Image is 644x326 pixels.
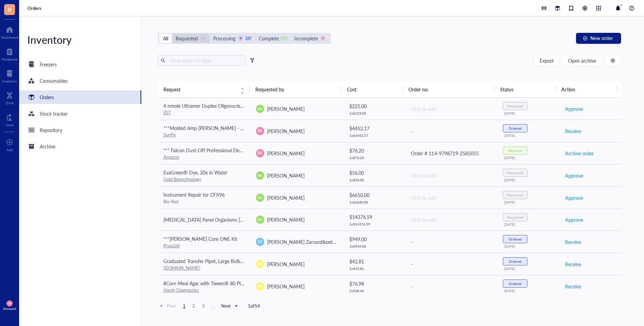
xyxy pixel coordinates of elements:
span: Approve [565,194,583,201]
span: [PERSON_NAME] [267,261,305,268]
div: 1 x $ 4452.17 [349,133,400,138]
div: Bio-Rad [163,198,245,205]
div: $ 949.00 [349,235,400,243]
a: Orders [19,90,141,104]
div: 8 [320,36,326,41]
a: SunPe [163,131,176,138]
th: Request [158,81,250,97]
span: Receive [565,127,581,135]
th: Requested by [250,81,342,97]
input: Find orders in table [168,55,243,66]
div: 1 x $ 14376.59 [349,222,400,226]
td: Click to add [405,186,497,209]
a: Amazon [163,154,179,160]
button: Approve [565,192,583,203]
td: Click to add [405,98,497,120]
div: Requested [176,35,198,42]
a: Core [6,112,13,127]
span: Approve [565,216,583,223]
div: All [163,35,168,42]
td: Click to add [405,209,497,231]
div: 1 x $ 42.81 [349,266,400,271]
div: - [411,283,492,290]
button: Receive [565,126,581,136]
span: EvaGreen® Dye, 20x in Water [163,169,227,176]
span: [PERSON_NAME] [267,128,305,134]
div: - [411,238,492,246]
a: IDT [163,109,171,116]
span: ... [209,303,217,309]
div: [DATE] [504,133,554,138]
div: 1 x $ 225.00 [349,111,400,115]
span: Request [163,86,236,93]
div: Requested [507,171,523,175]
td: - [405,253,497,275]
button: Archive order [565,148,594,159]
th: Cost [341,81,403,97]
span: Receive [565,283,581,290]
div: - [411,127,492,135]
div: Incomplete [294,35,318,42]
span: ***[PERSON_NAME] Core ONE Kit [163,235,237,242]
div: Inventory [19,33,141,47]
div: Ordered [509,282,522,286]
div: - [411,260,492,268]
div: Account [3,307,16,311]
div: $ 76.20 [349,147,400,154]
td: Click to add [405,164,497,186]
a: Stock tracker [19,107,141,120]
div: 237 [245,36,251,41]
span: [PERSON_NAME] [267,283,305,290]
div: Ordered [509,259,522,263]
div: Consumables [40,77,68,84]
div: Click to add [411,216,492,223]
span: NG [257,173,263,178]
a: Repository [19,123,141,137]
div: Click to add [411,172,492,179]
div: $ 76.98 [349,280,400,287]
div: Click to add [411,105,492,113]
span: Instrument Repair for CFX96 [163,191,225,198]
div: [DATE] [504,244,554,248]
button: Export [534,55,560,66]
button: Approve [565,103,583,114]
span: Prev [158,303,176,309]
span: Export [540,58,554,63]
div: Received [509,148,522,153]
span: 1 [180,303,188,309]
div: [DATE] [504,266,554,271]
div: $ 56.00 [349,169,400,177]
span: Approve [565,105,583,113]
a: Prusa3d [163,242,179,249]
div: Core [6,123,13,127]
div: $ 42.81 [349,258,400,265]
div: Dashboard [1,35,18,39]
div: Freezers [40,61,57,68]
span: NG [257,106,263,112]
div: 1 x $ 949.00 [349,244,400,248]
div: 2 x $ 38.49 [349,289,400,293]
th: Status [495,81,556,97]
span: [MEDICAL_DATA] Panel Organisms [GEOGRAPHIC_DATA][US_STATE] [163,216,310,223]
td: - [405,231,497,253]
div: Ordered [509,237,522,241]
div: [DATE] [504,111,554,115]
div: 1 x $ 76.20 [349,156,400,160]
td: - [405,275,497,297]
div: 1 x $ 56.00 [349,178,400,182]
span: Receive [565,260,581,268]
button: Receive [565,236,581,247]
span: 4 nmole Ultramer Duplex Oligonucleotides [163,102,253,109]
div: 14 [200,36,206,41]
button: Receive [565,281,581,292]
div: DNA [6,101,14,105]
button: Open archive [562,55,602,66]
a: Notebook [2,46,17,61]
div: $ 6650.00 [349,191,400,199]
a: Inventory [2,68,17,83]
span: Next [221,303,240,309]
div: [DATE] [504,222,554,226]
div: $ 225.00 [349,102,400,110]
div: Complete [259,35,279,42]
span: R [8,5,11,14]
